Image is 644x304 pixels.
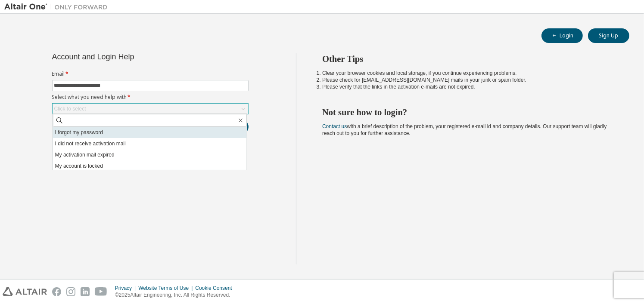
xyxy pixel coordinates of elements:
[53,104,248,114] div: Click to select
[588,28,629,43] button: Sign Up
[322,83,614,90] li: Please verify that the links in the activation e-mails are not expired.
[322,123,607,136] span: with a brief description of the problem, your registered e-mail id and company details. Our suppo...
[115,292,237,299] p: © 2025 Altair Engineering, Inc. All Rights Reserved.
[195,285,237,292] div: Cookie Consent
[81,287,90,296] img: linkedin.svg
[54,105,86,112] div: Click to select
[52,287,61,296] img: facebook.svg
[322,70,614,77] li: Clear your browser cookies and local storage, if you continue experiencing problems.
[115,285,138,292] div: Privacy
[52,71,249,77] label: Email
[53,127,247,138] li: I forgot my password
[322,107,614,118] h2: Not sure how to login?
[322,123,347,129] a: Contact us
[138,285,195,292] div: Website Terms of Use
[52,94,249,101] label: Select what you need help with
[52,53,209,60] div: Account and Login Help
[66,287,75,296] img: instagram.svg
[3,287,47,296] img: altair_logo.svg
[541,28,583,43] button: Login
[322,77,614,83] li: Please check for [EMAIL_ADDRESS][DOMAIN_NAME] mails in your junk or spam folder.
[95,287,107,296] img: youtube.svg
[322,53,614,64] h2: Other Tips
[4,3,112,11] img: Altair One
